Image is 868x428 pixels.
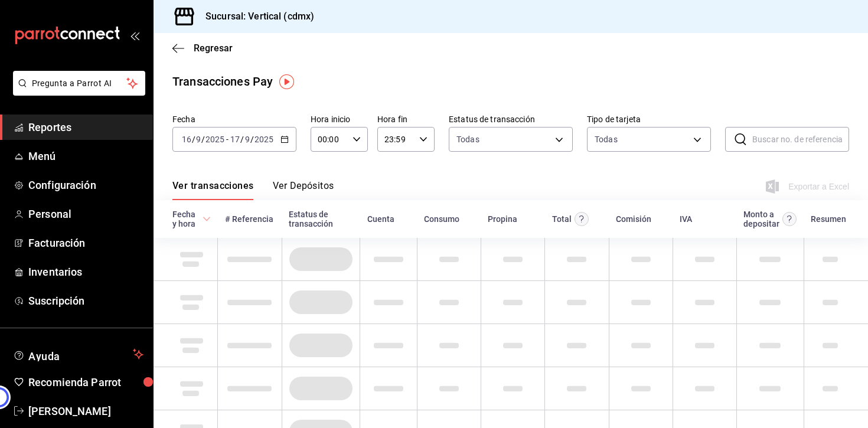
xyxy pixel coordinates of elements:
span: Inventarios [28,264,143,280]
span: Configuración [28,177,143,193]
svg: Este monto equivale al total pagado por el comensal antes de aplicar Comisión e IVA. [575,212,589,226]
label: Fecha [172,115,296,123]
div: Monto a depositar [743,210,779,228]
div: Propina [488,214,517,224]
label: Hora inicio [311,115,368,123]
div: Cuenta [367,214,394,224]
span: Reportes [28,119,143,135]
span: Facturación [28,235,143,251]
span: Ayuda [28,347,128,361]
label: Tipo de tarjeta [587,115,711,123]
input: Buscar no. de referencia [752,128,849,151]
input: -- [230,135,240,144]
button: open_drawer_menu [130,31,139,40]
input: ---- [205,135,225,144]
button: Ver Depósitos [273,180,334,200]
label: Estatus de transacción [449,115,573,123]
span: / [240,135,244,144]
button: Regresar [172,43,233,54]
button: Ver transacciones [172,180,254,200]
span: / [192,135,195,144]
span: - [226,135,229,144]
input: -- [244,135,250,144]
span: Fecha y hora [172,210,211,228]
button: Pregunta a Parrot AI [13,71,145,96]
input: -- [181,135,192,144]
span: / [250,135,254,144]
span: / [201,135,205,144]
div: Estatus de transacción [289,210,353,228]
input: -- [195,135,201,144]
div: Fecha y hora [172,210,200,228]
div: Transacciones Pay [172,73,273,90]
div: Comisión [616,214,651,224]
span: Todas [456,133,479,145]
span: [PERSON_NAME] [28,403,143,419]
span: Personal [28,206,143,222]
div: navigation tabs [172,180,334,200]
span: Regresar [194,43,233,54]
h3: Sucursal: Vertical (cdmx) [196,9,314,24]
div: Todas [595,133,618,145]
div: # Referencia [225,214,273,224]
div: Resumen [811,214,846,224]
div: Consumo [424,214,459,224]
svg: Este es el monto resultante del total pagado menos comisión e IVA. Esta será la parte que se depo... [782,212,797,226]
span: Menú [28,148,143,164]
div: Total [552,214,572,224]
label: Hora fin [377,115,435,123]
span: Recomienda Parrot [28,374,143,390]
span: Suscripción [28,293,143,309]
img: Tooltip marker [279,74,294,89]
span: Pregunta a Parrot AI [32,77,127,90]
div: IVA [680,214,692,224]
a: Pregunta a Parrot AI [8,86,145,98]
input: ---- [254,135,274,144]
